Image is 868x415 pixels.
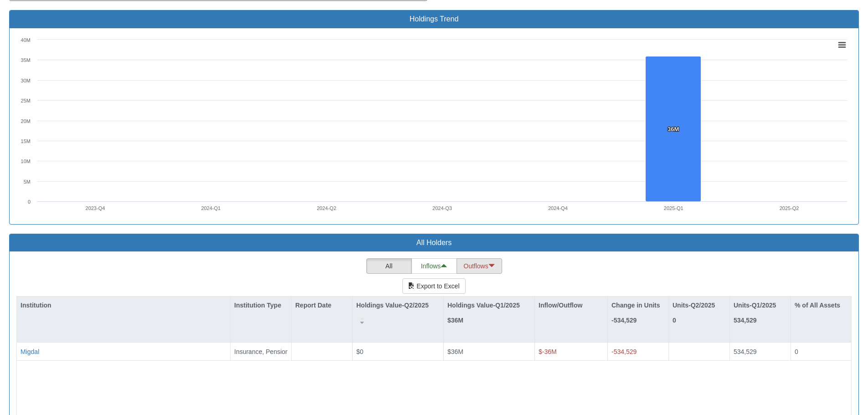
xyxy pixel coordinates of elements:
[21,78,31,83] text: 30M
[356,348,364,355] span: $0
[411,258,457,274] button: Inflows
[447,300,520,310] p: Holdings Value-Q1/2025
[86,205,105,211] text: 2023-Q4
[21,159,31,164] text: 10M
[734,317,757,324] strong: 534,529
[447,317,463,324] strong: $36M
[535,297,607,314] div: Inflow/Outflow
[21,118,31,124] text: 20M
[539,348,557,355] span: $-36M
[734,300,776,310] p: Units-Q1/2025
[791,297,851,324] div: % of All Assets
[457,258,502,274] button: Outflows
[734,347,787,356] div: 534,529
[21,57,31,63] text: 35M
[24,179,31,184] text: 5M
[780,205,799,211] text: 2025-Q2
[668,126,679,133] tspan: 36M
[28,199,31,205] text: 0
[21,138,31,144] text: 15M
[548,205,568,211] text: 2024-Q4
[611,347,665,356] div: -534,529
[447,348,463,355] span: $36M
[21,347,39,356] button: Migdal
[231,297,291,324] div: Institution Type
[366,258,412,274] button: All
[292,297,352,314] div: Report Date
[673,300,715,310] p: Units-Q2/2025
[17,297,230,314] div: Institution
[402,278,465,294] button: Export to Excel
[16,239,852,247] h3: All Holders
[16,15,852,23] h3: Holdings Trend
[673,317,676,324] strong: 0
[611,317,637,324] strong: -534,529
[356,300,429,310] p: Holdings Value-Q2/2025
[317,205,336,211] text: 2024-Q2
[21,37,31,43] text: 40M
[611,300,660,310] p: Change in Units
[795,347,847,356] div: 0
[432,205,452,211] text: 2024-Q3
[234,347,288,356] div: Insurance, Pension, Provident
[201,205,221,211] text: 2024-Q1
[21,98,31,103] text: 25M
[664,205,683,211] text: 2025-Q1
